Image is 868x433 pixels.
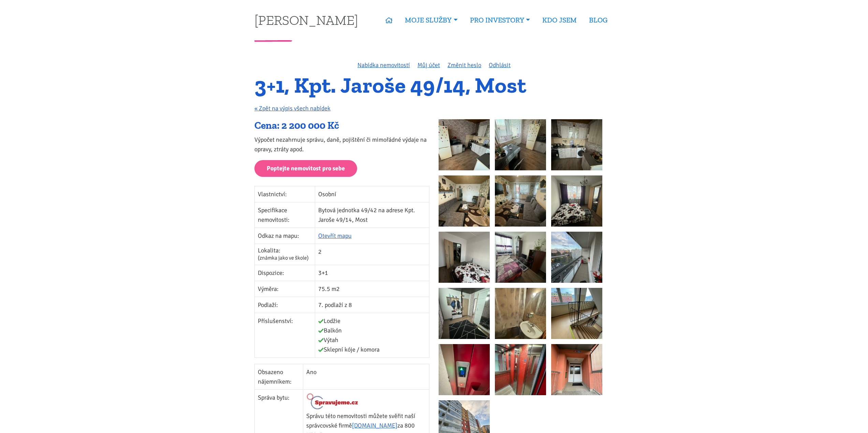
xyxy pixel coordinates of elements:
[489,61,511,69] a: Odhlásit
[255,186,315,202] td: Vlastnictví:
[254,119,429,132] div: Cena: 2 200 000 Kč
[255,228,315,244] td: Odkaz na mapu:
[303,364,429,389] td: Ano
[255,364,303,389] td: Obsazeno nájemníkem:
[315,313,429,357] td: Lodžie Balkón Výtah Sklepní kóje / komora
[254,105,330,112] a: « Zpět na výpis všech nabídek
[583,12,614,28] a: BLOG
[315,244,429,265] td: 2
[254,13,358,27] a: [PERSON_NAME]
[315,281,429,297] td: 75.5 m2
[255,281,315,297] td: Výměra:
[447,61,481,69] a: Změnit heslo
[255,313,315,357] td: Příslušenství:
[357,61,410,69] a: Nabídka nemovitostí
[536,12,583,28] a: KDO JSEM
[315,202,429,228] td: Bytová jednotka 49/42 na adrese Kpt. Jaroše 49/14, Most
[315,265,429,281] td: 3+1
[399,12,464,28] a: MOJE SLUŽBY
[255,265,315,281] td: Dispozice:
[254,160,357,177] a: Poptejte nemovitost pro sebe
[258,254,309,261] span: (známka jako ve škole)
[417,61,440,69] a: Můj účet
[315,186,429,202] td: Osobní
[464,12,536,28] a: PRO INVESTORY
[254,135,429,154] p: Výpočet nezahrnuje správu, daně, pojištění či mimořádné výdaje na opravy, ztráty apod.
[352,422,397,429] a: [DOMAIN_NAME]
[255,297,315,313] td: Podlaží:
[255,244,315,265] td: Lokalita:
[306,393,358,410] img: Logo Spravujeme.cz
[315,297,429,313] td: 7. podlaží z 8
[255,202,315,228] td: Specifikace nemovitosti:
[254,76,614,95] h1: 3+1, Kpt. Jaroše 49/14, Most
[318,232,352,239] a: Otevřít mapu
